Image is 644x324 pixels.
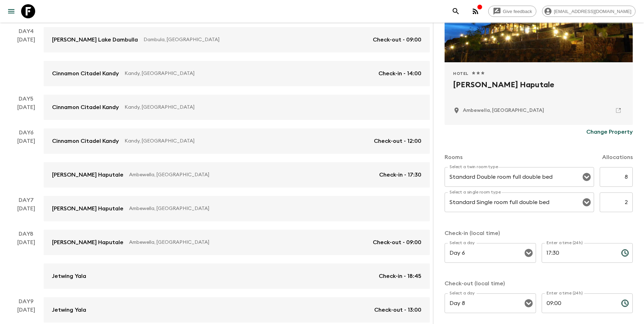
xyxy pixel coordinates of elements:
[44,263,430,289] a: Jetwing YalaCheck-in - 18:45
[542,243,616,263] input: hh:mm
[8,297,44,306] p: Day 9
[125,104,416,111] p: Kandy, [GEOGRAPHIC_DATA]
[4,4,18,18] button: menu
[8,27,44,36] p: Day 4
[374,306,421,314] p: Check-out - 13:00
[17,137,35,188] div: [DATE]
[618,296,632,310] button: Choose time, selected time is 9:00 AM
[453,79,624,102] h2: [PERSON_NAME] Haputale
[17,103,35,120] div: [DATE]
[542,6,636,17] div: [EMAIL_ADDRESS][DOMAIN_NAME]
[550,9,635,14] span: [EMAIL_ADDRESS][DOMAIN_NAME]
[125,70,373,77] p: Kandy, [GEOGRAPHIC_DATA]
[52,204,123,213] p: [PERSON_NAME] Haputale
[44,297,430,323] a: Jetwing YalaCheck-out - 13:00
[52,306,86,314] p: Jetwing Yala
[488,6,536,17] a: Give feedback
[542,293,616,313] input: hh:mm
[8,95,44,103] p: Day 5
[52,238,123,247] p: [PERSON_NAME] Haputale
[144,36,367,43] p: Dambula, [GEOGRAPHIC_DATA]
[8,196,44,204] p: Day 7
[499,9,536,14] span: Give feedback
[129,239,367,246] p: Ambewella, [GEOGRAPHIC_DATA]
[44,128,430,154] a: Cinnamon Citadel KandyKandy, [GEOGRAPHIC_DATA]Check-out - 12:00
[44,162,430,188] a: [PERSON_NAME] HaputaleAmbewella, [GEOGRAPHIC_DATA]Check-in - 17:30
[378,69,421,78] p: Check-in - 14:00
[449,240,474,246] label: Select a day
[379,272,421,280] p: Check-in - 18:45
[582,172,592,182] button: Open
[44,27,430,52] a: [PERSON_NAME] Lake DambullaDambula, [GEOGRAPHIC_DATA]Check-out - 09:00
[44,230,430,255] a: [PERSON_NAME] HaputaleAmbewella, [GEOGRAPHIC_DATA]Check-out - 09:00
[586,125,633,139] button: Change Property
[52,103,119,112] p: Cinnamon Citadel Kandy
[547,240,583,246] label: Enter a time (24h)
[449,290,474,296] label: Select a day
[582,197,592,207] button: Open
[449,4,463,18] button: search adventures
[445,153,463,161] p: Rooms
[17,238,35,289] div: [DATE]
[374,137,421,145] p: Check-out - 12:00
[52,272,86,280] p: Jetwing Yala
[52,69,119,78] p: Cinnamon Citadel Kandy
[52,36,138,44] p: [PERSON_NAME] Lake Dambulla
[17,36,35,86] div: [DATE]
[44,61,430,86] a: Cinnamon Citadel KandyKandy, [GEOGRAPHIC_DATA]Check-in - 14:00
[602,153,633,161] p: Allocations
[52,137,119,145] p: Cinnamon Citadel Kandy
[44,95,430,120] a: Cinnamon Citadel KandyKandy, [GEOGRAPHIC_DATA]
[449,164,498,170] label: Select a twin room type
[129,171,374,178] p: Ambewella, [GEOGRAPHIC_DATA]
[373,238,421,247] p: Check-out - 09:00
[463,107,544,114] p: Ambewella, Sri Lanka
[524,298,534,308] button: Open
[445,279,633,288] p: Check-out (local time)
[586,128,633,136] p: Change Property
[373,36,421,44] p: Check-out - 09:00
[445,229,633,237] p: Check-in (local time)
[453,71,468,76] span: Hotel
[52,171,123,179] p: [PERSON_NAME] Haputale
[125,138,368,145] p: Kandy, [GEOGRAPHIC_DATA]
[44,196,430,221] a: [PERSON_NAME] HaputaleAmbewella, [GEOGRAPHIC_DATA]
[8,128,44,137] p: Day 6
[129,205,416,212] p: Ambewella, [GEOGRAPHIC_DATA]
[17,204,35,221] div: [DATE]
[8,230,44,238] p: Day 8
[618,246,632,260] button: Choose time, selected time is 5:30 PM
[547,290,583,296] label: Enter a time (24h)
[379,171,421,179] p: Check-in - 17:30
[524,248,534,258] button: Open
[449,189,501,195] label: Select a single room type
